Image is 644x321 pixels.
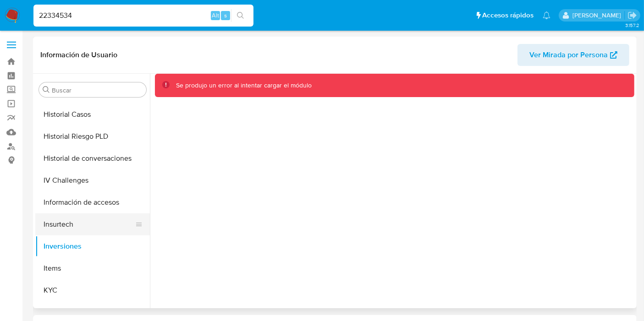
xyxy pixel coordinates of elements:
h1: Información de Usuario [40,50,117,60]
span: Ver Mirada por Persona [529,44,608,66]
button: Inversiones [35,235,150,257]
button: KYC [35,279,150,301]
span: Alt [212,11,219,20]
input: Buscar usuario o caso... [33,10,253,22]
a: Salir [627,11,637,20]
input: Buscar [52,86,143,94]
button: Historial Riesgo PLD [35,125,150,147]
button: search-icon [231,9,250,22]
button: IV Challenges [35,169,150,191]
div: Se produjo un error al intentar cargar el módulo [176,81,312,90]
button: Items [35,257,150,279]
button: Historial Casos [35,103,150,125]
button: Ver Mirada por Persona [517,44,629,66]
span: s [224,11,227,20]
p: belen.palamara@mercadolibre.com [572,11,624,20]
span: Accesos rápidos [482,11,534,20]
button: Buscar [43,86,50,93]
button: Insurtech [35,213,143,235]
button: Historial de conversaciones [35,147,150,169]
button: Información de accesos [35,191,150,213]
a: Notificaciones [543,11,550,19]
